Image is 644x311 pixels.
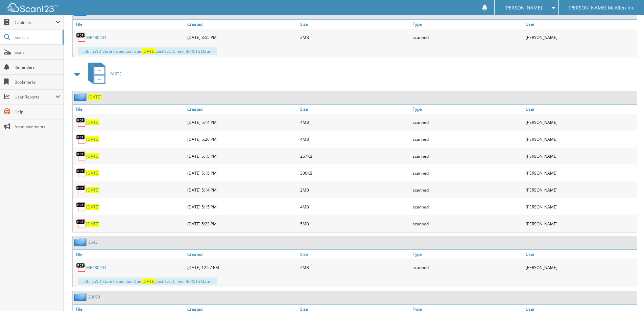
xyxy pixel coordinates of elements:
img: PDF.png [76,262,86,272]
div: [DATE] 5:15 PM [186,200,299,214]
div: 4MB [299,200,411,214]
div: ... SLT 2WD State Inspection Due: Last Svc: Client: B04515 Date ... [78,47,217,55]
a: PARTS [84,61,122,87]
a: MR480434 [86,35,106,40]
span: Announcements [15,124,60,130]
div: [PERSON_NAME] [524,166,637,180]
img: PDF.png [76,202,86,212]
img: PDF.png [76,117,86,127]
a: [DATE] [86,119,99,125]
img: folder2.png [74,93,88,101]
img: PDF.png [76,134,86,144]
div: 2MB [299,183,411,197]
div: [PERSON_NAME] [524,217,637,230]
div: scanned [411,261,524,274]
div: [PERSON_NAME] [524,115,637,129]
a: [DATE] [86,170,99,176]
div: scanned [411,115,524,129]
div: [PERSON_NAME] [524,183,637,197]
a: User [524,105,637,114]
div: scanned [411,200,524,214]
img: PDF.png [76,32,86,42]
div: [DATE] 12:57 PM [186,261,299,274]
a: File [73,105,186,114]
span: Reminders [15,64,60,70]
a: Size [299,250,411,259]
span: [DATE] [142,279,156,284]
div: [PERSON_NAME] [524,132,637,146]
span: Cabinets [15,20,55,25]
span: Search [15,35,59,40]
div: [DATE] 5:14 PM [186,183,299,197]
div: [DATE] 5:26 PM [186,132,299,146]
div: scanned [411,149,524,163]
span: User Reports [15,94,55,100]
a: MR480434 [86,265,106,270]
span: Help [15,109,60,115]
img: PDF.png [76,219,86,229]
div: scanned [411,217,524,230]
div: [PERSON_NAME] [524,261,637,274]
div: [PERSON_NAME] [524,200,637,214]
span: [PERSON_NAME] McAllen Inc [569,6,634,10]
div: ... SLT 2WD State Inspection Due: Last Svc: Client: B04515 Date ... [78,277,217,285]
a: [DATE] [86,187,99,193]
a: Created [186,250,299,259]
a: Type [411,250,524,259]
div: 4MB [299,132,411,146]
a: User [524,250,637,259]
span: Scan [15,49,60,55]
div: 4MB [299,115,411,129]
div: [DATE] 5:23 PM [186,217,299,230]
span: [PERSON_NAME] [504,6,542,10]
div: scanned [411,30,524,44]
a: [DATE] [86,136,99,142]
div: 2MB [299,30,411,44]
img: folder2.png [74,293,88,301]
div: [DATE] 5:14 PM [186,115,299,129]
a: [DATE] [86,204,99,210]
div: 2MB [299,261,411,274]
a: 5643 [88,239,98,245]
div: [DATE] 3:55 PM [186,30,299,44]
div: [DATE] 5:15 PM [186,166,299,180]
a: File [73,20,186,29]
a: File [73,250,186,259]
div: 300KB [299,166,411,180]
img: PDF.png [76,168,86,178]
span: [DATE] [142,48,156,54]
img: scan123-logo-white.svg [7,3,57,12]
a: Size [299,20,411,29]
a: Type [411,20,524,29]
div: [PERSON_NAME] [524,30,637,44]
a: Size [299,105,411,114]
img: folder2.png [74,238,88,246]
span: Bookmarks [15,79,60,85]
div: scanned [411,132,524,146]
a: User [524,20,637,29]
span: PARTS [110,71,122,77]
div: 5MB [299,217,411,230]
img: PDF.png [76,151,86,161]
div: 267KB [299,149,411,163]
a: Type [411,105,524,114]
a: 29990 [88,294,100,300]
a: [DATE] [86,221,99,227]
a: Created [186,105,299,114]
div: [PERSON_NAME] [524,149,637,163]
img: PDF.png [76,185,86,195]
a: [DATE] [88,94,101,100]
a: Created [186,20,299,29]
iframe: Chat Widget [610,279,644,311]
a: [DATE] [86,153,99,159]
div: scanned [411,166,524,180]
div: scanned [411,183,524,197]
